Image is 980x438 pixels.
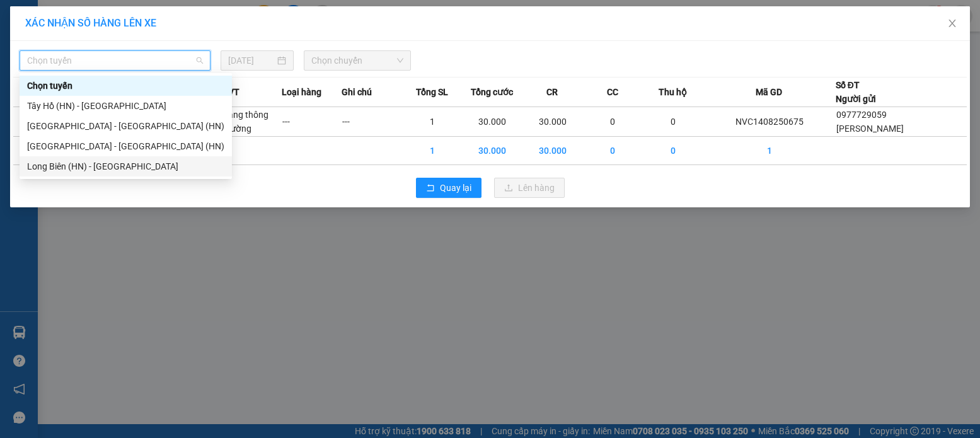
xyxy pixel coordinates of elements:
img: logo [8,12,61,65]
span: Quay lại [440,181,471,195]
span: rollback [426,183,435,193]
button: Close [935,6,970,42]
span: Chọn chuyến [311,51,403,70]
span: close [947,18,957,28]
button: uploadLên hàng [494,178,565,198]
span: [STREET_ADDRESS][PERSON_NAME] [14,73,166,100]
div: [GEOGRAPHIC_DATA] - [GEOGRAPHIC_DATA] (HN) [27,139,224,153]
td: 0 [643,137,703,165]
td: 0 [583,107,643,137]
td: --- [282,107,342,137]
span: [PERSON_NAME] [836,124,904,134]
span: CC [607,85,618,99]
span: Website [117,57,146,66]
td: 1 [703,137,836,165]
div: Chọn tuyến [20,76,232,96]
span: Loại hàng [282,85,321,99]
div: Số ĐT Người gửi [836,78,876,106]
span: Tổng SL [416,85,448,99]
div: Tây Hồ (HN) - [GEOGRAPHIC_DATA] [27,99,224,113]
strong: CÔNG TY TNHH VĨNH QUANG [86,11,258,25]
td: 30.000 [463,137,523,165]
span: 0977729059 [836,110,887,120]
td: 30.000 [522,107,583,137]
div: [GEOGRAPHIC_DATA] - [GEOGRAPHIC_DATA] (HN) [27,119,224,133]
span: VP gửi: [14,73,166,100]
div: Thanh Hóa - Long Biên (HN) [20,116,232,136]
td: NVC1408250675 [703,107,836,137]
div: Long Biên (HN) - [GEOGRAPHIC_DATA] [27,159,224,173]
strong: : [DOMAIN_NAME] [117,55,228,67]
span: CR [546,85,558,99]
td: Hàng thông thường [221,107,282,137]
td: 0 [583,137,643,165]
div: Chọn tuyến [27,79,224,93]
td: 30.000 [463,107,523,137]
td: 1 [402,137,463,165]
div: Long Biên (HN) - Thanh Hóa [20,156,232,176]
td: 0 [643,107,703,137]
td: --- [342,107,402,137]
div: Thanh Hóa - Tây Hồ (HN) [20,136,232,156]
input: 14/08/2025 [228,54,275,67]
span: Chọn tuyến [27,51,203,70]
span: Mã GD [756,85,782,99]
button: rollbackQuay lại [416,178,481,198]
strong: Hotline : 0889 23 23 23 [131,43,213,52]
td: 1 [402,107,463,137]
td: 30.000 [522,137,583,165]
strong: PHIẾU GỬI HÀNG [121,27,223,40]
span: Tổng cước [471,85,513,99]
span: XÁC NHẬN SỐ HÀNG LÊN XE [25,17,156,29]
span: Ghi chú [342,85,372,99]
div: Tây Hồ (HN) - Thanh Hóa [20,96,232,116]
span: Thu hộ [659,85,687,99]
